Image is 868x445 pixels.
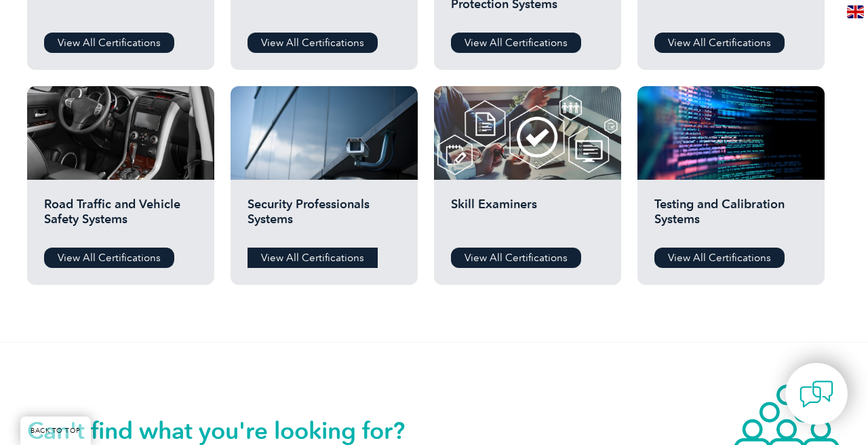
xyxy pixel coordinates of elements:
[654,33,785,53] a: View All Certifications
[847,5,864,18] img: en
[451,248,581,268] a: View All Certifications
[248,248,378,268] a: View All Certifications
[44,33,174,53] a: View All Certifications
[44,197,197,237] h2: Road Traffic and Vehicle Safety Systems
[248,33,378,53] a: View All Certifications
[20,417,91,445] a: BACK TO TOP
[800,377,833,411] img: contact-chat.png
[451,197,604,237] h2: Skill Examiners
[654,248,785,268] a: View All Certifications
[27,420,434,442] h2: Can't find what you're looking for?
[451,33,581,53] a: View All Certifications
[248,197,401,237] h2: Security Professionals Systems
[654,197,808,237] h2: Testing and Calibration Systems
[44,248,174,268] a: View All Certifications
